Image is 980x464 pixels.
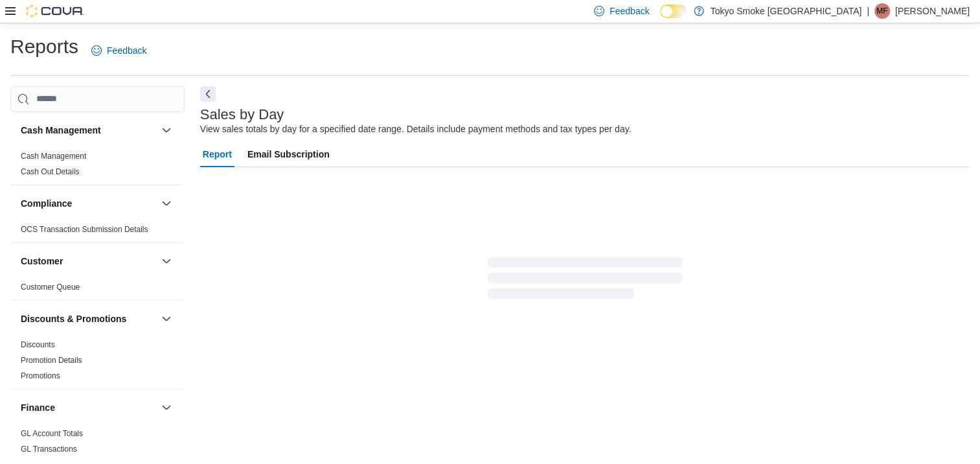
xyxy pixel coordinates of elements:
[21,445,77,454] a: GL Transactions
[867,3,869,19] p: |
[159,253,174,269] button: Customer
[159,311,174,327] button: Discounts & Promotions
[21,197,156,210] button: Compliance
[21,152,86,161] a: Cash Management
[21,444,77,454] span: GL Transactions
[21,371,60,381] span: Promotions
[159,400,174,415] button: Finance
[711,3,862,19] p: Tokyo Smoke [GEOGRAPHIC_DATA]
[200,122,632,136] div: View sales totals by day for a specified date range. Details include payment methods and tax type...
[21,124,101,137] h3: Cash Management
[660,5,687,18] input: Dark Mode
[10,148,185,185] div: Cash Management
[21,197,72,210] h3: Compliance
[203,141,232,167] span: Report
[21,151,86,161] span: Cash Management
[21,167,80,177] span: Cash Out Details
[86,38,152,64] a: Feedback
[21,283,80,292] a: Customer Queue
[21,167,80,176] a: Cash Out Details
[660,18,661,19] span: Dark Mode
[21,401,156,414] button: Finance
[876,3,887,19] span: MF
[159,122,174,138] button: Cash Management
[610,5,649,17] span: Feedback
[200,86,216,102] button: Next
[21,428,83,439] span: GL Account Totals
[21,225,148,234] a: OCS Transaction Submission Details
[21,355,82,365] span: Promotion Details
[21,312,156,325] button: Discounts & Promotions
[21,429,83,438] a: GL Account Totals
[21,255,63,268] h3: Customer
[21,312,126,325] h3: Discounts & Promotions
[21,124,156,137] button: Cash Management
[21,401,55,414] h3: Finance
[10,279,185,300] div: Customer
[247,141,330,167] span: Email Subscription
[107,44,146,57] span: Feedback
[10,34,78,60] h1: Reports
[21,371,60,380] a: Promotions
[10,426,185,462] div: Finance
[200,107,284,122] h3: Sales by Day
[874,3,890,19] div: Matthew Frolander
[26,5,84,17] img: Cova
[488,260,682,301] span: Loading
[895,3,970,19] p: [PERSON_NAME]
[159,196,174,211] button: Compliance
[10,222,185,242] div: Compliance
[21,282,80,292] span: Customer Queue
[21,224,148,235] span: OCS Transaction Submission Details
[21,255,156,268] button: Customer
[21,356,82,365] a: Promotion Details
[21,340,55,350] span: Discounts
[21,340,55,349] a: Discounts
[10,337,185,389] div: Discounts & Promotions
